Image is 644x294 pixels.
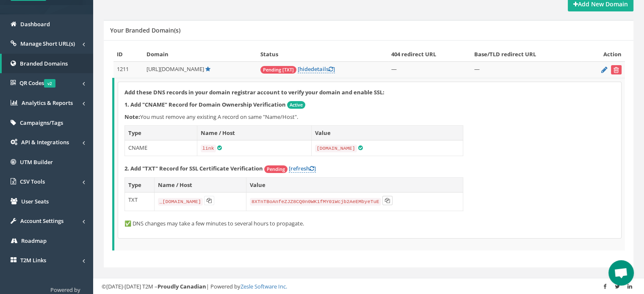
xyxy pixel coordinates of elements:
[20,20,50,28] span: Dashboard
[20,158,53,166] span: UTM Builder
[158,198,203,206] code: _[DOMAIN_NAME]
[21,237,47,245] span: Roadmap
[125,140,197,156] td: CNAME
[197,125,311,140] th: Name / Host
[289,165,316,173] a: [refresh]
[581,47,625,62] th: Action
[299,65,311,73] span: hide
[205,65,210,73] a: Default
[125,177,155,192] th: Type
[264,165,287,173] span: Pending
[20,256,46,264] span: T2M Links
[471,47,581,62] th: Base/TLD redirect URL
[260,66,296,74] span: Pending [TXT]
[146,65,204,73] span: [URL][DOMAIN_NAME]
[125,192,155,211] td: TXT
[388,47,471,62] th: 404 redirect URL
[311,125,463,140] th: Value
[124,165,263,172] strong: 2. Add "TXT" Record for SSL Certificate Verification
[20,119,63,126] span: Campaigns/Tags
[124,113,140,121] b: Note:
[20,60,68,67] span: Branded Domains
[250,198,381,206] code: 8XTnTBoAnfeZJZ8CQ0n0WK1fMY01Wcjb2AeEMbyeTuE
[21,198,49,205] span: User Seats
[154,177,246,192] th: Name / Host
[50,286,80,294] span: Powered by
[19,79,55,87] span: QR Codes
[20,40,75,47] span: Manage Short URL(s)
[240,283,287,290] a: Zesle Software Inc.
[158,283,206,290] strong: Proudly Canadian
[124,101,286,108] strong: 1. Add "CNAME" Record for Domain Ownership Verification
[388,62,471,78] td: —
[287,101,305,109] span: Active
[110,27,180,33] h5: Your Branded Domain(s)
[124,113,615,121] p: You must remove any existing A record on same "Name/Host".
[20,178,45,185] span: CSV Tools
[20,217,64,225] span: Account Settings
[143,47,257,62] th: Domain
[608,260,634,286] div: Open chat
[315,145,357,152] code: [DOMAIN_NAME]
[44,79,55,88] span: v2
[22,99,73,107] span: Analytics & Reports
[124,220,615,228] p: ✅ DNS changes may take a few minutes to several hours to propagate.
[113,47,144,62] th: ID
[298,65,335,73] a: [hidedetails]
[113,62,144,78] td: 1211
[201,145,216,152] code: link
[102,283,636,291] div: ©[DATE]-[DATE] T2M – | Powered by
[21,138,69,146] span: API & Integrations
[471,62,581,78] td: —
[124,88,384,96] strong: Add these DNS records in your domain registrar account to verify your domain and enable SSL:
[257,47,388,62] th: Status
[246,177,463,192] th: Value
[125,125,197,140] th: Type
